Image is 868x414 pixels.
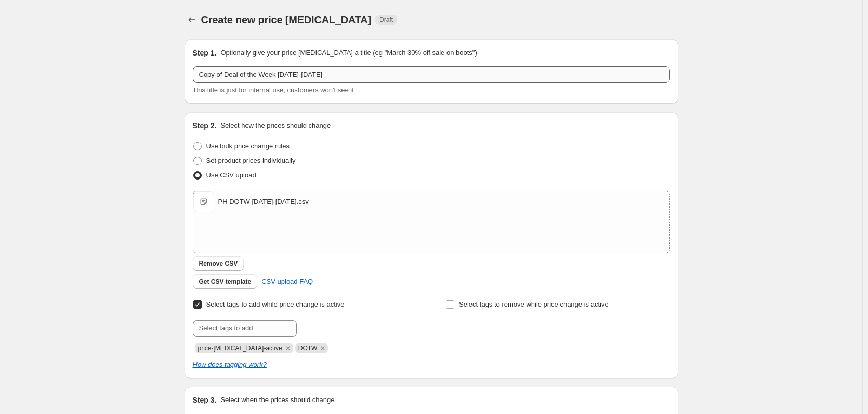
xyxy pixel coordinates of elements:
p: Select when the prices should change [220,395,334,405]
span: Create new price [MEDICAL_DATA] [201,14,372,25]
button: Remove CSV [193,256,244,271]
a: CSV upload FAQ [255,273,319,290]
span: Select tags to remove while price change is active [459,300,609,308]
span: Use bulk price change rules [206,142,290,150]
h2: Step 1. [193,48,217,58]
div: PH DOTW [DATE]-[DATE].csv [218,197,309,207]
button: Remove DOTW [318,343,327,353]
p: Optionally give your price [MEDICAL_DATA] a title (eg "March 30% off sale on boots") [220,48,477,58]
span: Draft [379,16,393,24]
span: Select tags to add while price change is active [206,300,345,308]
span: Get CSV template [199,278,252,286]
button: Price change jobs [185,12,199,27]
h2: Step 2. [193,120,217,131]
button: Remove price-change-job-active [283,343,293,353]
span: Set product prices individually [206,157,296,164]
h2: Step 3. [193,395,217,405]
p: Select how the prices should change [220,120,331,131]
span: Remove CSV [199,259,238,268]
span: DOTW [298,344,318,352]
button: Get CSV template [193,274,258,289]
input: 30% off holiday sale [193,66,670,83]
span: CSV upload FAQ [261,277,313,287]
span: Use CSV upload [206,171,256,179]
span: price-change-job-active [198,344,282,352]
input: Select tags to add [193,320,297,337]
a: How does tagging work? [193,361,267,368]
span: This title is just for internal use, customers won't see it [193,86,354,94]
